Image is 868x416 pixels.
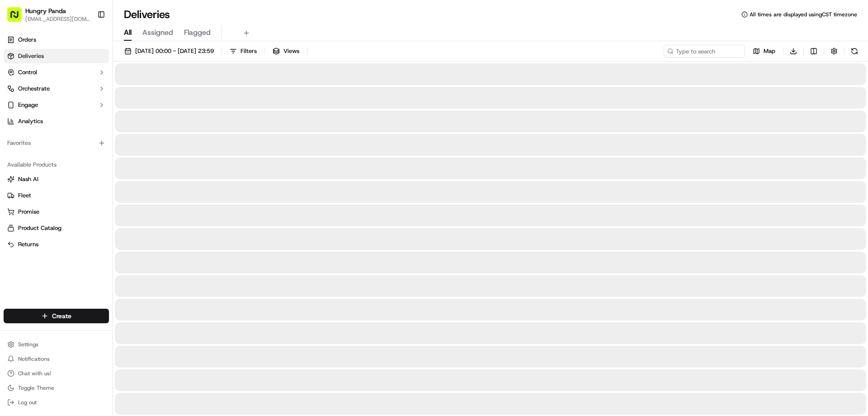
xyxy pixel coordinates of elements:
[226,45,261,57] button: Filters
[7,175,105,183] a: Nash AI
[18,191,31,200] span: Fleet
[4,221,109,235] button: Product Catalog
[283,47,299,55] span: Views
[7,208,105,216] a: Promise
[241,47,257,55] span: Filters
[4,65,109,80] button: Control
[7,240,105,249] a: Returns
[124,7,170,22] h1: Deliveries
[4,136,109,150] div: Favorites
[4,4,94,25] button: Hungry Panda[EMAIL_ADDRESS][DOMAIN_NAME]
[18,224,61,232] span: Product Catalog
[4,98,109,112] button: Engage
[4,172,109,186] button: Nash AI
[18,399,37,406] span: Log out
[4,188,109,203] button: Fleet
[18,208,39,216] span: Promise
[4,158,109,172] div: Available Products
[4,353,109,365] button: Notifications
[120,45,218,57] button: [DATE] 00:00 - [DATE] 23:59
[18,101,38,109] span: Engage
[7,191,105,200] a: Fleet
[124,27,132,38] span: All
[764,47,775,55] span: Map
[52,311,71,320] span: Create
[18,85,50,93] span: Orchestrate
[18,52,44,60] span: Deliveries
[18,384,54,392] span: Toggle Theme
[18,240,38,249] span: Returns
[18,36,36,44] span: Orders
[848,45,861,57] button: Refresh
[4,205,109,219] button: Promise
[269,45,303,57] button: Views
[664,45,745,57] input: Type to search
[18,117,43,125] span: Analytics
[4,81,109,96] button: Orchestrate
[7,224,105,232] a: Product Catalog
[18,68,37,77] span: Control
[18,341,38,348] span: Settings
[4,338,109,351] button: Settings
[184,27,211,38] span: Flagged
[18,355,50,363] span: Notifications
[25,6,66,15] button: Hungry Panda
[25,15,90,23] button: [EMAIL_ADDRESS][DOMAIN_NAME]
[4,237,109,252] button: Returns
[4,396,109,409] button: Log out
[4,49,109,63] a: Deliveries
[18,370,51,377] span: Chat with us!
[4,309,109,323] button: Create
[18,175,38,183] span: Nash AI
[4,382,109,394] button: Toggle Theme
[4,367,109,380] button: Chat with us!
[750,11,857,18] span: All times are displayed using CST timezone
[142,27,173,38] span: Assigned
[749,45,779,57] button: Map
[4,33,109,47] a: Orders
[4,114,109,129] a: Analytics
[135,47,214,55] span: [DATE] 00:00 - [DATE] 23:59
